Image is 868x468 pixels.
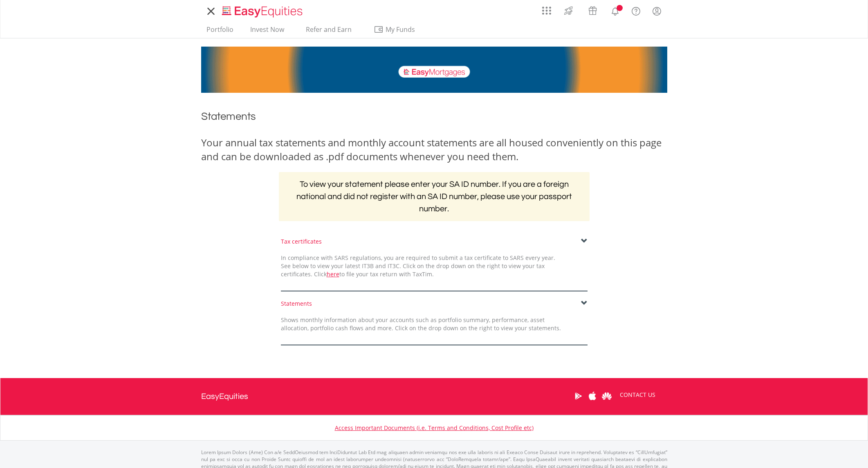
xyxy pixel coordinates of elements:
[581,2,605,17] a: Vouchers
[201,378,248,415] a: EasyEquities
[220,5,306,18] img: EasyEquities_Logo.png
[586,4,599,17] img: vouchers-v2.svg
[219,2,306,18] a: Home page
[605,2,626,18] a: Notifications
[201,111,256,122] span: Statements
[247,25,287,38] a: Invest Now
[571,383,585,409] a: Google Play
[275,316,567,332] div: Shows monthly information about your accounts such as portfolio summary, performance, asset alloc...
[279,172,590,221] h2: To view your statement please enter your SA ID number. If you are a foreign national and did not ...
[203,25,237,38] a: Portfolio
[374,24,427,35] span: My Funds
[327,270,339,278] a: here
[646,2,667,20] a: My Profile
[281,237,588,246] div: Tax certificates
[537,2,556,15] a: AppsGrid
[626,2,646,18] a: FAQ's and Support
[562,4,575,17] img: thrive-v2.svg
[335,424,534,432] a: Access Important Documents (i.e. Terms and Conditions, Cost Profile etc)
[585,383,600,409] a: Apple
[600,383,614,409] a: Huawei
[314,270,434,278] span: Click to file your tax return with TaxTim.
[298,25,360,38] a: Refer and Earn
[201,47,667,93] img: EasyMortage Promotion Banner
[306,25,352,34] span: Refer and Earn
[281,300,588,308] div: Statements
[614,383,661,406] a: CONTACT US
[542,6,551,15] img: grid-menu-icon.svg
[201,136,667,164] div: Your annual tax statements and monthly account statements are all housed conveniently on this pag...
[281,254,555,278] span: In compliance with SARS regulations, you are required to submit a tax certificate to SARS every y...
